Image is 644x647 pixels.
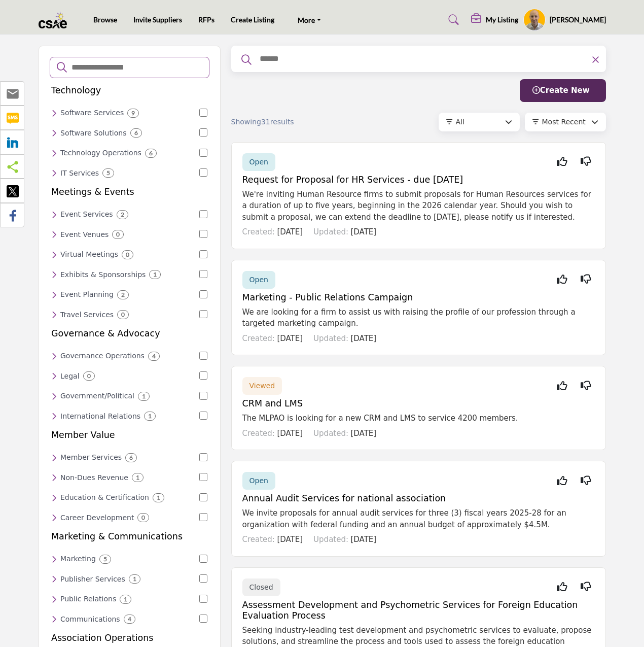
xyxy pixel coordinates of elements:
[60,230,109,239] h6: Venues for hosting events
[152,353,156,360] b: 4
[51,633,153,643] h5: Association Operations
[70,61,202,74] input: Search Categories
[199,352,207,360] input: Select Governance Operations
[277,535,303,544] span: [DATE]
[242,175,595,185] h5: Request for Proposal for HR Services - due [DATE]
[242,398,595,409] h5: CRM and LMS
[136,474,139,481] b: 1
[242,292,595,303] h5: Marketing - Public Relations Campaign
[133,575,136,583] b: 1
[291,13,328,27] a: More
[83,371,95,381] div: 0 Results For Legal
[121,311,125,318] b: 0
[350,429,376,438] span: [DATE]
[60,290,114,299] h6: Professional event planning services
[198,15,214,24] a: RFPs
[60,453,122,462] h6: Member-focused services and support
[313,429,348,438] span: Updated:
[131,110,135,117] b: 9
[199,270,207,278] input: Select Exhibits & Sponsorships
[199,453,207,461] input: Select Member Services
[51,531,183,542] h5: Marketing & Communications
[102,168,114,178] div: 5 Results For IT Services
[557,279,567,280] i: Interested
[149,270,161,279] div: 1 Results For Exhibits & Sponsorships
[242,189,595,223] p: We're inviting Human Resource firms to submit proposals for Human Resources services for a durati...
[249,476,268,485] span: Open
[112,230,124,239] div: 0 Results For Event Venues
[103,556,107,563] b: 5
[117,210,128,219] div: 2 Results For Event Services
[60,575,125,584] h6: Services for publishers and publications
[148,352,160,361] div: 4 Results For Governance Operations
[249,382,275,390] span: Viewed
[277,227,303,236] span: [DATE]
[60,615,120,624] h6: Communication strategies and services
[60,595,116,603] h6: Public relations services and support
[60,169,99,178] h6: IT services and support
[51,85,101,96] h5: Technology
[581,386,591,386] i: Not Interested
[277,334,303,343] span: [DATE]
[350,535,376,544] span: [DATE]
[199,230,207,238] input: Select Event Venues
[138,392,150,401] div: 1 Results For Government/Political
[121,211,124,218] b: 2
[557,481,567,481] i: Interested
[132,473,144,482] div: 1 Results For Non-Dues Revenue
[124,615,135,624] div: 4 Results For Communications
[60,412,140,421] h6: Services for managing international relations
[99,555,111,564] div: 5 Results For Marketing
[129,574,140,584] div: 1 Results For Publisher Services
[128,616,131,623] b: 4
[60,149,141,157] h6: Services for managing technology operations
[199,250,207,258] input: Select Virtual Meetings
[93,15,117,24] a: Browse
[520,79,606,102] button: Create New
[350,227,376,236] span: [DATE]
[60,311,114,319] h6: Travel planning and management services
[124,596,127,603] b: 1
[199,168,207,177] input: Select IT Services
[199,513,207,521] input: Select Career Development
[60,392,134,400] h6: Services related to government and political affairs
[242,507,595,530] p: We invite proposals for annual audit services for three (3) fiscal years 2025-28 for an organizat...
[199,595,207,603] input: Select Public Relations
[60,473,128,482] h6: Services for generating non-dues revenue
[231,117,344,127] div: Showing results
[242,600,595,621] h5: Assessment Development and Psychometric Services for Foreign Education Evaluation Process
[486,15,518,24] h5: My Listing
[199,574,207,583] input: Select Publisher Services
[242,429,275,438] span: Created:
[144,412,156,421] div: 1 Results For International Relations
[199,290,207,298] input: Select Event Planning
[51,430,115,440] h5: Member Value
[542,118,586,126] span: Most Recent
[557,386,567,386] i: Interested
[141,514,145,521] b: 0
[313,535,348,544] span: Updated:
[277,429,303,438] span: [DATE]
[142,393,146,400] b: 1
[471,14,518,26] div: My Listing
[133,15,182,24] a: Invite Suppliers
[350,334,376,343] span: [DATE]
[129,454,133,461] b: 6
[148,413,152,420] b: 1
[126,251,129,258] b: 0
[199,615,207,623] input: Select Communications
[249,276,268,284] span: Open
[581,481,591,481] i: Not Interested
[199,493,207,501] input: Select Education & Certification
[60,270,146,279] h6: Exhibition and sponsorship services
[249,158,268,166] span: Open
[153,271,157,278] b: 1
[581,279,591,280] i: Not Interested
[199,210,207,218] input: Select Event Services
[130,128,142,138] div: 6 Results For Software Solutions
[39,12,73,28] img: site Logo
[199,555,207,563] input: Select Marketing
[199,473,207,481] input: Select Non-Dues Revenue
